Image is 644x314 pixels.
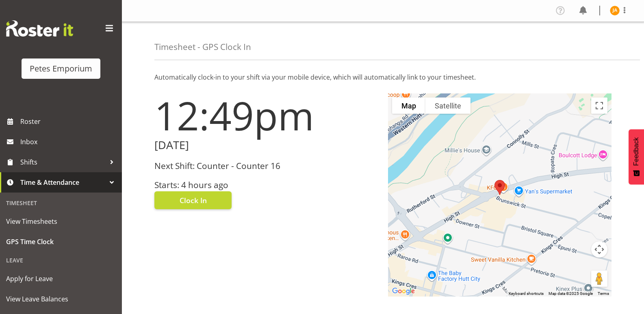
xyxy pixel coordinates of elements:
[6,215,116,227] span: View Timesheets
[2,252,120,269] div: Leave
[20,176,106,188] span: Time & Attendance
[425,97,471,114] button: Show satellite imagery
[20,156,106,168] span: Shifts
[20,136,118,148] span: Inbox
[6,236,116,248] span: GPS Time Clock
[20,115,118,128] span: Roster
[2,289,120,309] a: View Leave Balances
[6,273,116,285] span: Apply for Leave
[591,97,607,114] button: Toggle fullscreen view
[154,161,378,171] h3: Next Shift: Counter - Counter 16
[2,211,120,232] a: View Timesheets
[154,180,378,190] h3: Starts: 4 hours ago
[598,291,609,296] a: Terms (opens in new tab)
[610,6,620,15] img: jeseryl-armstrong10788.jpg
[154,72,611,82] p: Automatically clock-in to your shift via your mobile device, which will automatically link to you...
[629,129,644,184] button: Feedback - Show survey
[392,97,425,114] button: Show street map
[591,241,607,258] button: Map camera controls
[633,137,640,166] span: Feedback
[509,291,544,297] button: Keyboard shortcuts
[549,291,593,296] span: Map data ©2025 Google
[154,139,378,152] h2: [DATE]
[180,195,207,206] span: Clock In
[591,271,607,287] button: Drag Pegman onto the map to open Street View
[30,63,92,75] div: Petes Emporium
[154,93,378,137] h1: 12:49pm
[390,286,417,297] a: Open this area in Google Maps (opens a new window)
[2,269,120,289] a: Apply for Leave
[2,232,120,252] a: GPS Time Clock
[6,293,116,305] span: View Leave Balances
[154,42,251,52] h4: Timesheet - GPS Clock In
[154,191,232,209] button: Clock In
[2,195,120,211] div: Timesheet
[390,286,417,297] img: Google
[6,20,73,37] img: Rosterit website logo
